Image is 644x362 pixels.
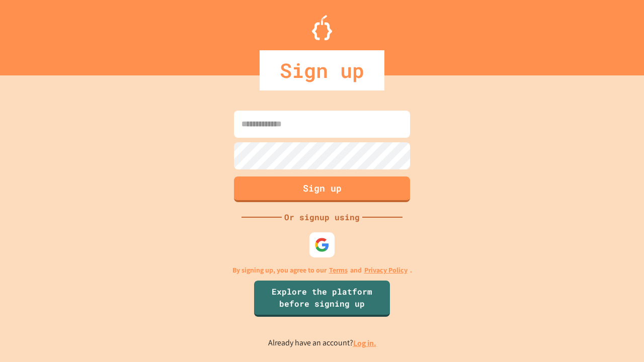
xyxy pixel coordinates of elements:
[282,211,362,223] div: Or signup using
[353,338,376,348] a: Log in.
[329,265,348,276] a: Terms
[234,176,410,202] button: Sign up
[268,337,376,349] p: Already have an account?
[232,265,412,276] p: By signing up, you agree to our and .
[312,15,332,40] img: Logo.svg
[364,265,408,276] a: Privacy Policy
[254,281,390,317] a: Explore the platform before signing up
[260,50,384,90] div: Sign up
[314,237,330,252] img: google-icon.svg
